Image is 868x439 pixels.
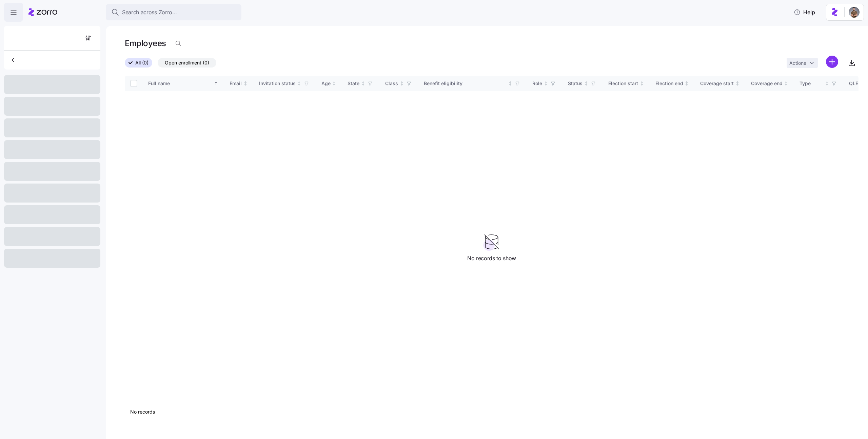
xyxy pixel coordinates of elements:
img: 4405efb6-a4ff-4e3b-b971-a8a12b62b3ee-1719735568656.jpeg [849,7,860,18]
div: Email [230,80,242,87]
div: Not sorted [639,81,644,86]
span: All (0) [135,58,149,67]
div: Not sorted [544,81,548,86]
th: Election endNot sorted [650,76,695,91]
th: Full nameSorted ascending [143,76,224,91]
div: Coverage start [700,80,734,87]
div: Type [800,80,823,87]
th: RoleNot sorted [527,76,563,91]
button: Help [788,5,821,19]
div: Age [321,80,331,87]
span: Open enrollment (0) [165,58,209,67]
div: Coverage end [751,80,783,87]
th: Election startNot sorted [603,76,650,91]
th: Coverage endNot sorted [746,76,794,91]
div: Not sorted [584,81,589,86]
th: StateNot sorted [342,76,380,91]
div: No records [130,408,853,415]
div: Not sorted [243,81,248,86]
div: Sorted ascending [214,81,218,86]
div: Not sorted [297,81,301,86]
span: Actions [789,61,806,65]
span: Search across Zorro... [122,8,177,17]
div: Not sorted [735,81,740,86]
div: Not sorted [784,81,788,86]
div: Election end [655,80,683,87]
th: Coverage startNot sorted [695,76,746,91]
div: Not sorted [361,81,366,86]
h1: Employees [125,38,166,49]
div: Not sorted [399,81,404,86]
div: Not sorted [684,81,689,86]
div: Class [385,80,398,87]
div: Not sorted [332,81,336,86]
div: Full name [148,80,213,87]
th: EmailNot sorted [224,76,254,91]
div: Election start [608,80,638,87]
span: Help [794,8,815,16]
div: Status [568,80,583,87]
th: ClassNot sorted [380,76,418,91]
div: State [348,80,359,87]
div: Not sorted [825,81,829,86]
span: No records to show [467,254,516,263]
button: Search across Zorro... [106,4,241,20]
th: Benefit eligibilityNot sorted [418,76,527,91]
button: Actions [787,58,818,68]
div: Role [532,80,542,87]
div: Benefit eligibility [424,80,507,87]
th: AgeNot sorted [316,76,342,91]
div: Not sorted [508,81,513,86]
svg: add icon [826,56,838,68]
th: TypeNot sorted [794,76,844,91]
div: Invitation status [259,80,296,87]
input: Select all records [130,80,137,87]
th: StatusNot sorted [563,76,603,91]
th: Invitation statusNot sorted [254,76,316,91]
